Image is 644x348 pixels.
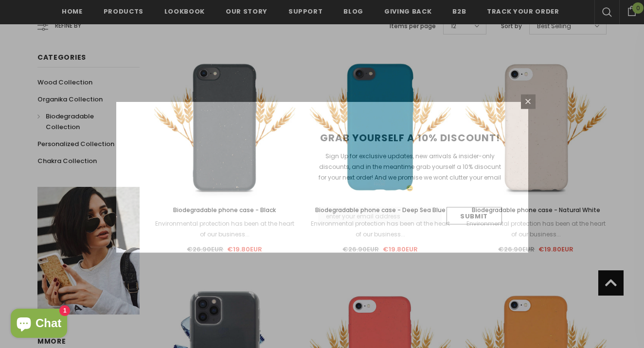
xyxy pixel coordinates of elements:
[319,151,501,192] span: Sign Up for exclusive updates, new arrivals & insider-only discounts, and in the meantime grab yo...
[8,309,70,340] inbox-online-store-chat: Shopify online store chat
[521,94,536,109] a: Close
[320,131,500,144] span: GRAB YOURSELF A 10% DISCOUNT!
[447,207,502,224] input: Submit
[318,207,442,224] input: Email Address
